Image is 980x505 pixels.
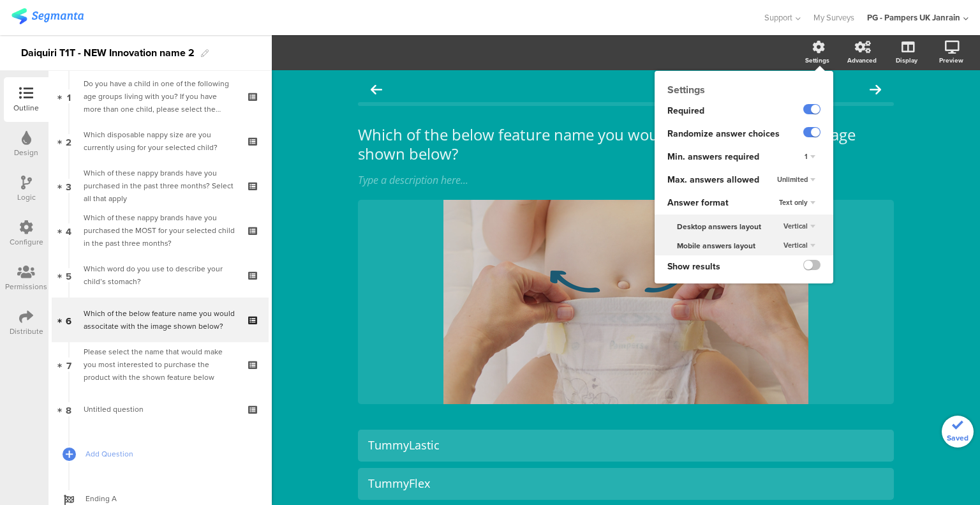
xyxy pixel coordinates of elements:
[368,438,884,453] div: TummyLastic
[677,221,761,232] span: Desktop answers layout
[667,127,780,140] span: Randomize answer choices
[947,432,969,444] span: Saved
[667,104,704,117] span: Required
[11,8,84,24] img: segmanta logo
[85,448,249,460] span: Add Question
[66,358,71,372] span: 7
[67,89,71,103] span: 1
[13,102,39,114] div: Outline
[358,125,894,163] p: Which of the below feature name you would associtate with the image shown below?
[847,56,877,65] div: Advanced
[84,262,236,288] div: Which word do you use to describe your child’s stomach?
[779,197,808,207] span: Text only
[52,119,269,163] a: 2 Which disposable nappy size are you currently using for your selected child?
[939,56,963,65] div: Preview
[5,281,47,292] div: Permissions
[805,151,808,162] span: 1
[667,260,720,273] span: Show results
[443,200,808,404] img: Which of the below feature name you would associtate with the image shown below? cover image
[805,56,829,65] div: Settings
[667,150,759,163] span: Min. answers required
[783,221,808,231] span: Vertical
[17,192,36,203] div: Logic
[52,342,269,387] a: 7 Please select the name that would make you most interested to purchase the product with the sho...
[783,240,808,250] span: Vertical
[52,74,269,119] a: 1 Do you have a child in one of the following age groups living with you? If you have more than o...
[84,128,236,154] div: Which disposable nappy size are you currently using for your selected child?
[777,174,808,185] span: Unlimited
[52,298,269,342] a: 6 Which of the below feature name you would associtate with the image shown below?
[667,196,729,209] span: Answer format
[655,82,833,97] div: Settings
[52,253,269,298] a: 5 Which word do you use to describe your child’s stomach?
[764,11,792,24] span: Support
[84,77,236,116] div: Do you have a child in one of the following age groups living with you? If you have more than one...
[14,147,38,158] div: Design
[66,313,71,327] span: 6
[84,167,236,205] div: Which of these nappy brands have you purchased in the past three months? Select all that apply
[66,223,71,237] span: 4
[52,387,269,432] a: 8 Untitled question
[10,236,43,248] div: Configure
[867,11,960,24] div: PG - Pampers UK Janrain
[52,208,269,253] a: 4 Which of these nappy brands have you purchased the MOST for your selected child in the past thr...
[66,179,71,193] span: 3
[66,134,71,148] span: 2
[85,492,249,505] span: Ending A
[66,402,71,416] span: 8
[52,163,269,208] a: 3 Which of these nappy brands have you purchased in the past three months? Select all that apply
[21,43,195,63] div: Daiquiri T1T - NEW Innovation name 2
[10,326,43,337] div: Distribute
[368,476,884,491] div: TummyFlex
[66,268,71,282] span: 5
[677,240,755,252] span: Mobile answers layout
[84,345,236,384] div: Please select the name that would make you most interested to purchase the product with the shown...
[896,56,917,65] div: Display
[358,173,894,187] div: Type a description here...
[84,403,144,415] span: Untitled question
[84,307,236,333] div: Which of the below feature name you would associtate with the image shown below?
[84,211,236,250] div: Which of these nappy brands have you purchased the MOST for your selected child in the past three...
[667,173,759,186] span: Max. answers allowed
